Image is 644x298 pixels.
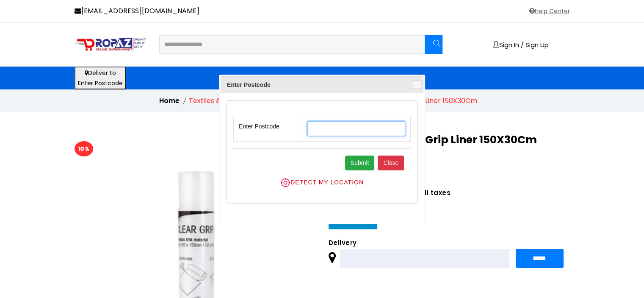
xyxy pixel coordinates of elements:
[413,81,421,89] button: Close
[280,178,290,188] img: location-detect
[75,6,199,16] a: [EMAIL_ADDRESS][DOMAIN_NAME]
[329,189,570,196] span: You Save £ 0.20 Inclusive all taxes
[493,41,549,48] a: Sign In / Sign Up
[378,156,404,170] button: Close
[75,67,126,89] button: Deliver toEnter Postcode
[345,156,375,170] button: Submit
[329,134,570,146] h2: [PERSON_NAME] Grip Liner 150X30Cm
[75,37,146,52] img: logo
[233,116,302,141] td: Enter Postcode
[75,141,93,156] span: 10%
[528,6,570,16] a: Help Center
[227,80,398,90] span: Enter Postcode
[233,177,411,188] button: DETECT MY LOCATION
[329,240,570,246] span: Delivery
[159,96,180,106] a: Home
[189,96,263,106] li: Textiles & Accessories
